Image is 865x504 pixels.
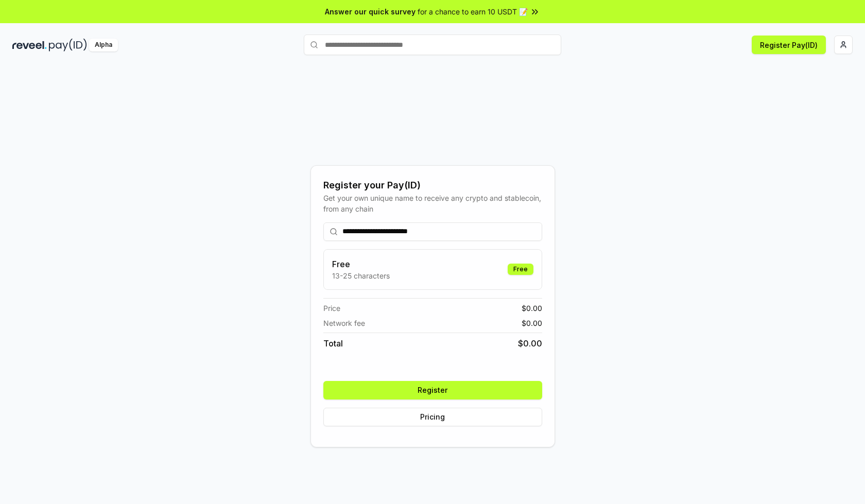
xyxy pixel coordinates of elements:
button: Register Pay(ID) [752,36,826,54]
div: Register your Pay(ID) [323,178,542,193]
img: pay_id [49,39,87,51]
img: reveel_dark [12,39,47,51]
span: for a chance to earn 10 USDT 📝 [418,6,528,17]
button: Pricing [323,408,542,426]
div: Free [508,264,533,275]
span: $ 0.00 [522,318,542,328]
span: Price [323,303,340,314]
h3: Free [332,258,390,270]
span: $ 0.00 [522,303,542,314]
div: Alpha [89,39,118,51]
span: $ 0.00 [518,337,542,350]
div: Get your own unique name to receive any crypto and stablecoin, from any chain [323,193,542,214]
p: 13-25 characters [332,270,390,281]
button: Register [323,381,542,399]
span: Total [323,337,343,350]
span: Answer our quick survey [325,6,416,17]
span: Network fee [323,318,365,328]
